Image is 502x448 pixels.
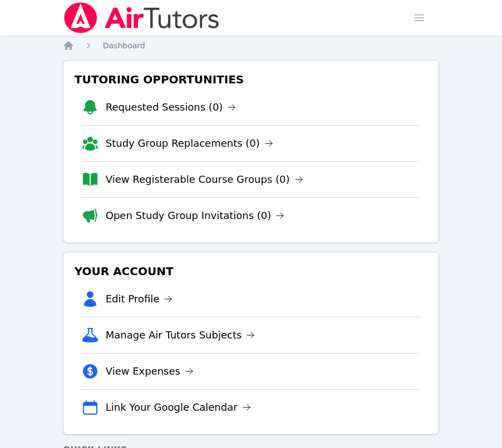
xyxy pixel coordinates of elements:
[103,41,145,50] span: Dashboard
[63,2,220,33] img: Air Tutors
[106,136,273,151] a: Study Group Replacements (0)
[106,364,194,379] a: View Expenses
[106,172,303,187] a: View Registerable Course Groups (0)
[106,400,251,415] a: Link Your Google Calendar
[106,208,285,223] a: Open Study Group Invitations (0)
[72,69,430,89] h3: Tutoring Opportunities
[106,327,255,343] a: Manage Air Tutors Subjects
[63,40,440,51] nav: Breadcrumb
[106,99,237,115] a: Requested Sessions (0)
[106,291,173,307] a: Edit Profile
[103,40,145,51] a: Dashboard
[72,261,430,281] h3: Your Account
